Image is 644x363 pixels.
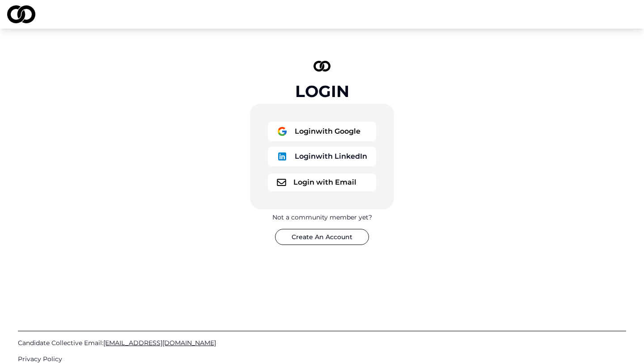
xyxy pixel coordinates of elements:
div: Login [295,82,349,100]
span: [EMAIL_ADDRESS][DOMAIN_NAME] [103,339,216,347]
button: Create An Account [275,229,369,245]
img: logo [7,5,35,23]
button: logoLogin with Email [268,173,376,191]
img: logo [277,179,286,186]
img: logo [277,126,288,137]
a: Candidate Collective Email:[EMAIL_ADDRESS][DOMAIN_NAME] [18,338,626,347]
div: Not a community member yet? [272,213,372,222]
img: logo [314,61,330,72]
button: logoLoginwith Google [268,122,376,141]
button: logoLoginwith LinkedIn [268,147,376,166]
img: logo [277,151,288,162]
